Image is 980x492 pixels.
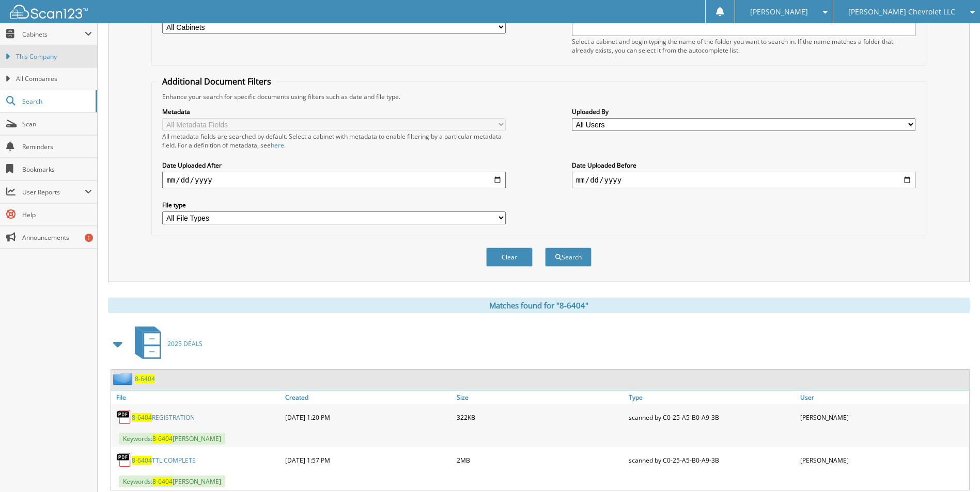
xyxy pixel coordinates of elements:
[798,450,969,470] div: [PERSON_NAME]
[22,142,92,151] span: Reminders
[22,210,92,219] span: Help
[152,477,173,486] span: 8-6404
[545,248,592,267] button: Search
[454,450,626,470] div: 2MB
[113,372,135,385] img: folder2.png
[626,390,798,404] a: Type
[626,450,798,470] div: scanned by C0-25-A5-B0-A9-3B
[798,390,969,404] a: User
[572,107,915,116] label: Uploaded By
[626,407,798,428] div: scanned by C0-25-A5-B0-A9-3B
[454,390,626,404] a: Size
[132,456,152,465] span: 8-6404
[119,475,225,487] span: Keywords: [PERSON_NAME]
[486,248,533,267] button: Clear
[157,76,276,87] legend: Additional Document Filters
[22,120,92,128] span: Scan
[750,9,808,15] span: [PERSON_NAME]
[22,165,92,174] span: Bookmarks
[85,234,93,242] div: 1
[129,323,203,364] a: 2025 DEALS
[116,409,132,425] img: PDF.png
[132,456,196,465] a: 8-6404TTL COMPLETE
[132,413,195,422] a: 8-6404REGISTRATION
[22,233,92,242] span: Announcements
[167,339,203,348] span: 2025 DEALS
[16,74,92,84] span: All Companies
[283,407,454,428] div: [DATE] 1:20 PM
[162,107,506,116] label: Metadata
[119,433,225,445] span: Keywords: [PERSON_NAME]
[132,413,152,422] span: 8-6404
[16,52,92,61] span: This Company
[271,141,284,150] a: here
[798,407,969,428] div: [PERSON_NAME]
[162,172,506,188] input: start
[152,434,173,443] span: 8-6404
[928,442,980,492] iframe: Chat Widget
[157,92,920,101] div: Enhance your search for specific documents using filters such as date and file type.
[162,201,506,209] label: File type
[572,37,915,55] div: Select a cabinet and begin typing the name of the folder you want to search in. If the name match...
[454,407,626,428] div: 322KB
[116,452,132,468] img: PDF.png
[162,161,506,170] label: Date Uploaded After
[848,9,955,15] span: [PERSON_NAME] Chevrolet LLC
[22,30,85,39] span: Cabinets
[283,450,454,470] div: [DATE] 1:57 PM
[10,5,88,19] img: scan123-logo-white.svg
[572,172,915,188] input: end
[111,390,283,404] a: File
[135,374,155,383] a: 8-6404
[22,97,90,106] span: Search
[283,390,454,404] a: Created
[108,298,970,313] div: Matches found for "8-6404"
[572,161,915,170] label: Date Uploaded Before
[22,188,85,196] span: User Reports
[162,132,506,150] div: All metadata fields are searched by default. Select a cabinet with metadata to enable filtering b...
